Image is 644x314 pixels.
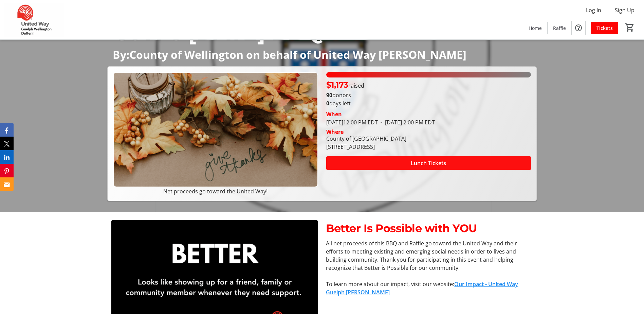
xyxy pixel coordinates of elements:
button: Lunch Tickets [326,156,531,170]
p: All net proceeds of this BBQ and Raffle go toward the United Way and their efforts to meeting exi... [326,239,532,272]
p: By:County of Wellington on behalf of United Way [PERSON_NAME] [113,49,531,60]
div: County of [GEOGRAPHIC_DATA] [326,135,406,143]
button: Sign Up [609,5,640,16]
img: Campaign CTA Media Photo [113,72,318,187]
span: $1,173 [326,80,348,90]
img: United Way Guelph Wellington Dufferin's Logo [4,3,65,37]
span: Log In [586,6,601,14]
span: [DATE] 12:00 PM EDT [326,119,378,126]
span: - [378,119,385,126]
p: Better Is Possible with YOU [326,220,532,237]
div: Where [326,129,344,135]
div: When [326,110,342,118]
p: To learn more about our impact, visit our website: [326,280,532,296]
a: Home [523,22,547,34]
span: Home [529,24,542,32]
p: donors [326,91,531,99]
div: [STREET_ADDRESS] [326,143,406,151]
p: days left [326,99,531,107]
button: Log In [581,5,607,16]
span: Lunch Tickets [411,159,446,167]
span: Raffle [553,24,566,32]
div: 100% of fundraising goal reached [326,72,531,77]
span: Tickets [596,24,613,32]
button: Cart [624,21,636,34]
button: Help [572,21,585,35]
span: 0 [326,100,329,107]
p: raised [326,79,364,91]
span: Sign Up [615,6,634,14]
p: Net proceeds go toward the United Way! [113,187,318,195]
a: Raffle [548,22,571,34]
span: [DATE] 2:00 PM EDT [378,119,435,126]
b: 90 [326,91,332,99]
a: Tickets [591,22,618,34]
